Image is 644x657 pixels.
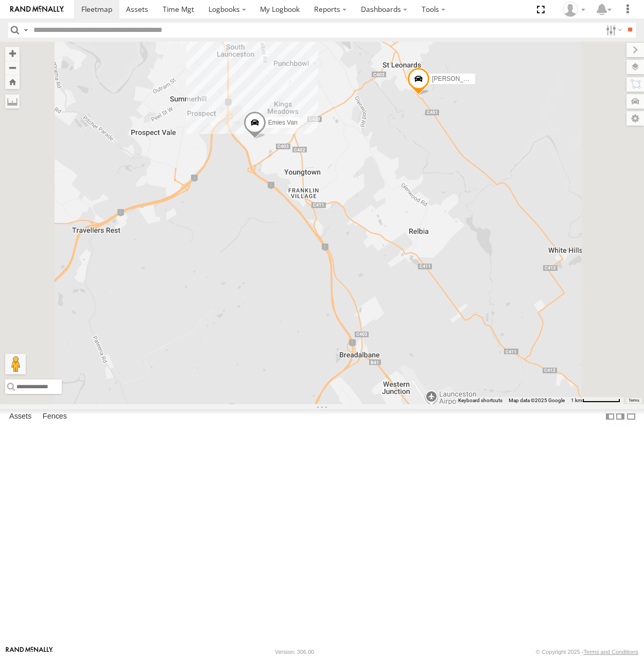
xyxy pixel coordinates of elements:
[268,118,297,126] span: Emies Van
[571,397,582,403] span: 1 km
[22,23,30,38] label: Search Query
[605,409,615,424] label: Dock Summary Table to the Left
[5,354,26,374] button: Drag Pegman onto the map to open Street View
[615,409,625,424] label: Dock Summary Table to the Right
[10,6,64,13] img: rand-logo.svg
[536,649,638,655] div: © Copyright 2025 -
[5,47,20,61] button: Zoom in
[5,75,20,89] button: Zoom Home
[602,23,624,38] label: Search Filter Options
[458,397,502,404] button: Keyboard shortcuts
[509,397,565,403] span: Map data ©2025 Google
[584,649,638,655] a: Terms and Conditions
[6,647,53,657] a: Visit our Website
[626,111,644,126] label: Map Settings
[5,61,20,75] button: Zoom out
[626,409,636,424] label: Hide Summary Table
[559,2,589,17] div: Simon Lionetti
[38,410,72,424] label: Fences
[432,75,483,82] span: [PERSON_NAME]
[4,410,37,424] label: Assets
[629,398,639,402] a: Terms (opens in new tab)
[5,94,20,109] label: Measure
[568,397,623,404] button: Map Scale: 1 km per 70 pixels
[275,649,314,655] div: Version: 306.00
